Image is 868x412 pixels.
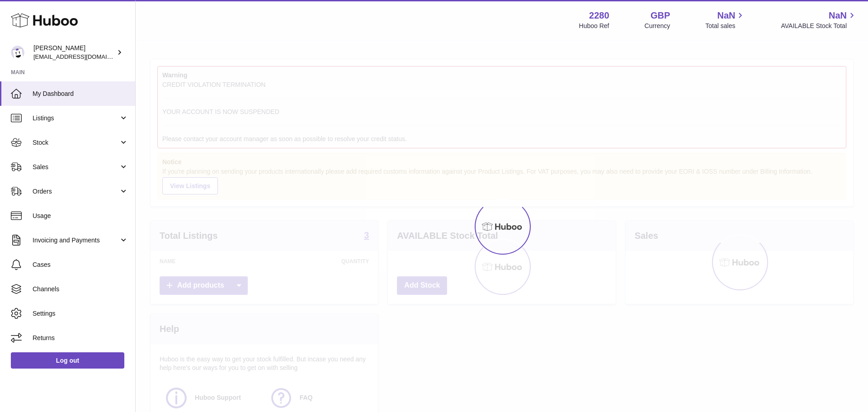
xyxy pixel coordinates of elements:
[11,46,24,59] img: internalAdmin-2280@internal.huboo.com
[33,138,119,147] span: Stock
[781,9,857,30] a: NaN AVAILABLE Stock Total
[33,187,119,196] span: Orders
[781,22,857,30] span: AVAILABLE Stock Total
[33,114,119,123] span: Listings
[33,163,119,171] span: Sales
[33,212,128,220] span: Usage
[829,9,847,22] span: NaN
[579,22,609,30] div: Huboo Ref
[717,9,735,22] span: NaN
[645,22,670,30] div: Currency
[11,352,124,369] a: Log out
[705,22,745,30] span: Total sales
[33,260,128,269] span: Cases
[705,9,745,30] a: NaN Total sales
[33,309,128,318] span: Settings
[33,90,128,98] span: My Dashboard
[33,285,128,294] span: Channels
[651,9,670,22] strong: GBP
[33,236,119,245] span: Invoicing and Payments
[33,334,128,342] span: Returns
[33,44,115,61] div: [PERSON_NAME]
[589,9,609,22] strong: 2280
[33,53,133,60] span: [EMAIL_ADDRESS][DOMAIN_NAME]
